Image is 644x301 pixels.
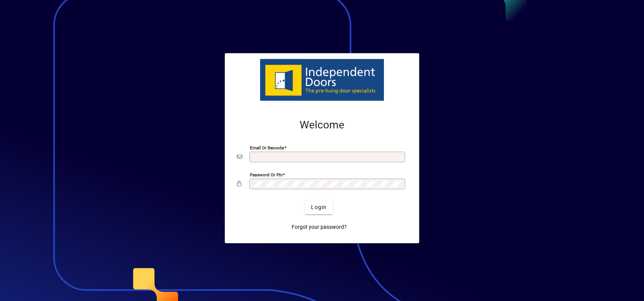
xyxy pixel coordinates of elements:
button: Login [305,201,333,214]
span: Login [311,203,327,211]
mat-label: Password or Pin [250,172,283,177]
a: Forgot your password? [289,220,350,234]
span: Forgot your password? [292,223,347,231]
mat-label: Email or Barcode [250,145,284,150]
h2: Welcome [237,119,407,131]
